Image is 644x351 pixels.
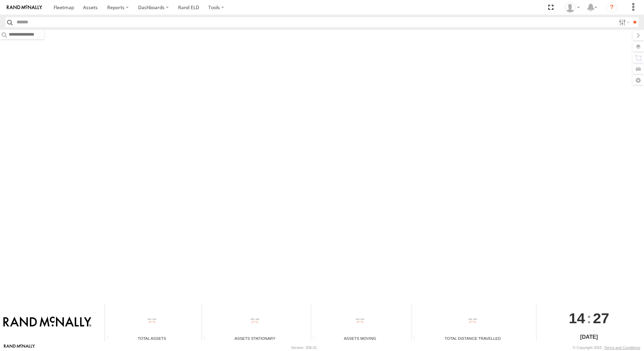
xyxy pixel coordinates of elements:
[7,5,42,10] img: rand-logo.svg
[3,316,91,328] img: Rand McNally
[563,2,582,13] div: Gene Roberts
[4,344,35,351] a: Visit our Website
[606,2,617,13] i: ?
[311,335,409,341] div: Assets Moving
[311,336,321,341] div: Total number of assets current in transit.
[536,333,642,341] div: [DATE]
[412,336,422,341] div: Total distance travelled by all assets within specified date range and applied filters
[616,17,631,27] label: Search Filter Options
[632,76,644,85] label: Map Settings
[105,335,199,341] div: Total Assets
[202,335,308,341] div: Assets Stationary
[412,335,534,341] div: Total Distance Travelled
[569,304,585,333] span: 14
[291,346,317,350] div: Version: 308.01
[202,336,212,341] div: Total number of assets current stationary.
[573,346,640,350] div: © Copyright 2025 -
[105,336,115,341] div: Total number of Enabled Assets
[593,304,609,333] span: 27
[536,304,642,333] div: :
[604,346,640,350] a: Terms and Conditions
